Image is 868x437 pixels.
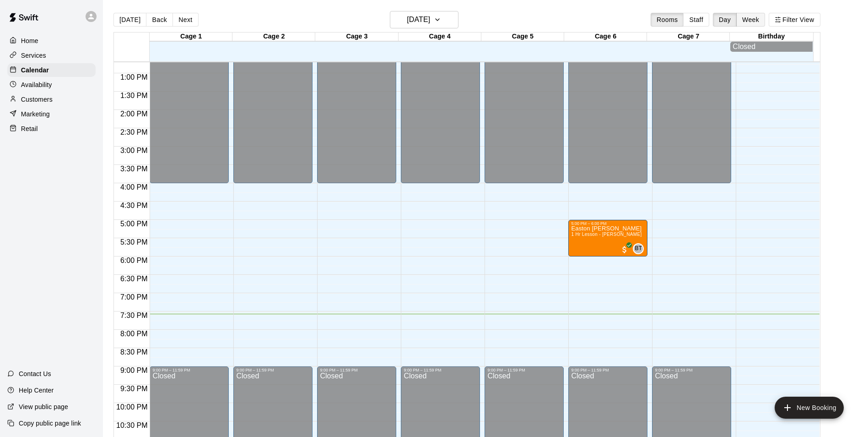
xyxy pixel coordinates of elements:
[118,73,150,81] span: 1:00 PM
[315,33,398,41] div: Cage 3
[571,232,642,237] span: 1 Hr Lesson - [PERSON_NAME]
[21,95,53,104] p: Customers
[651,13,684,27] button: Rooms
[620,245,629,254] span: All customers have paid
[769,13,820,27] button: Filter View
[118,147,150,154] span: 3:00 PM
[564,33,647,41] div: Cage 6
[232,33,315,41] div: Cage 2
[118,293,150,301] span: 7:00 PM
[118,348,150,356] span: 8:30 PM
[152,368,226,372] div: 9:00 PM – 11:59 PM
[7,63,96,77] a: Calendar
[118,257,150,264] span: 6:00 PM
[21,66,49,75] p: Calendar
[118,385,150,393] span: 9:30 PM
[775,397,844,419] button: add
[21,109,50,119] p: Marketing
[683,13,709,27] button: Staff
[487,368,561,372] div: 9:00 PM – 11:59 PM
[7,34,96,48] a: Home
[7,78,96,92] a: Availability
[118,92,150,99] span: 1:30 PM
[21,51,46,60] p: Services
[118,165,150,173] span: 3:30 PM
[118,128,150,136] span: 2:30 PM
[404,368,477,372] div: 9:00 PM – 11:59 PM
[118,330,150,338] span: 8:00 PM
[118,183,150,191] span: 4:00 PM
[571,368,645,372] div: 9:00 PM – 11:59 PM
[647,33,730,41] div: Cage 7
[407,13,430,26] h6: [DATE]
[118,220,150,228] span: 5:00 PM
[118,311,150,319] span: 7:30 PM
[19,369,51,378] p: Contact Us
[21,80,52,89] p: Availability
[19,419,81,428] p: Copy public page link
[713,13,737,27] button: Day
[113,13,146,27] button: [DATE]
[733,43,810,51] div: Closed
[118,275,150,283] span: 6:30 PM
[571,221,645,226] div: 5:00 PM – 6:00 PM
[390,11,458,28] button: [DATE]
[173,13,198,27] button: Next
[21,124,38,133] p: Retail
[150,33,232,41] div: Cage 1
[7,122,96,136] a: Retail
[114,403,150,411] span: 10:00 PM
[19,402,68,411] p: View public page
[633,243,644,254] div: Bridger Thomas
[21,36,38,45] p: Home
[7,93,96,106] a: Customers
[481,33,564,41] div: Cage 5
[118,110,150,118] span: 2:00 PM
[7,49,96,62] a: Services
[736,13,765,27] button: Week
[19,386,54,395] p: Help Center
[635,244,642,253] span: BT
[118,202,150,209] span: 4:30 PM
[118,238,150,246] span: 5:30 PM
[399,33,481,41] div: Cage 4
[114,421,150,429] span: 10:30 PM
[146,13,173,27] button: Back
[320,368,394,372] div: 9:00 PM – 11:59 PM
[636,243,644,254] span: Bridger Thomas
[236,368,310,372] div: 9:00 PM – 11:59 PM
[118,366,150,374] span: 9:00 PM
[655,368,728,372] div: 9:00 PM – 11:59 PM
[568,220,647,257] div: 5:00 PM – 6:00 PM: Easton Sorg
[7,107,96,121] a: Marketing
[730,33,813,41] div: Birthday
